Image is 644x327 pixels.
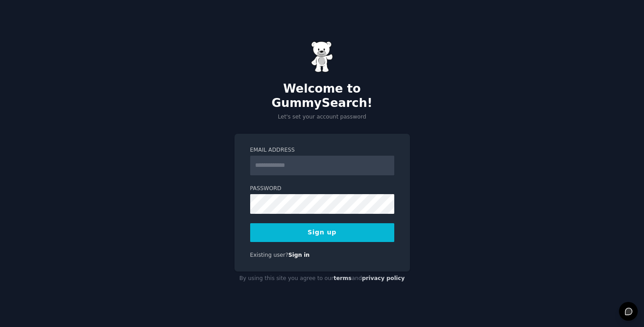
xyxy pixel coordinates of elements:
[250,185,394,193] label: Password
[235,272,410,286] div: By using this site you agree to our and
[235,82,410,110] h2: Welcome to GummySearch!
[362,275,405,281] a: privacy policy
[235,113,410,121] p: Let's set your account password
[250,223,394,242] button: Sign up
[250,146,394,154] label: Email Address
[288,252,310,258] a: Sign in
[311,41,333,72] img: Gummy Bear
[333,275,351,281] a: terms
[250,252,289,258] span: Existing user?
